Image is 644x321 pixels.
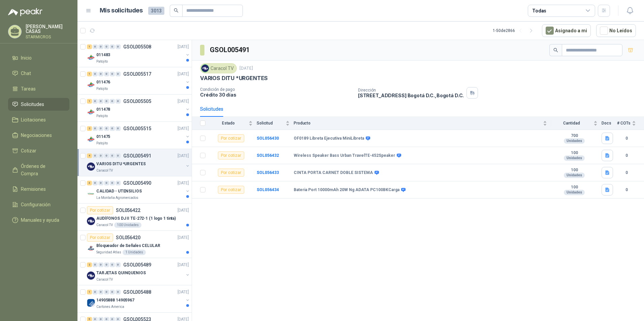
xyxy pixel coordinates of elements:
[116,126,121,131] div: 0
[110,290,115,294] div: 0
[551,133,598,139] b: 700
[8,98,69,111] a: Solicitudes
[8,113,69,126] a: Licitaciones
[553,48,558,52] span: search
[96,141,108,146] p: Patojito
[116,99,121,104] div: 0
[8,183,69,195] a: Remisiones
[98,153,103,158] div: 0
[200,105,223,113] div: Solicitudes
[96,106,110,113] p: 011478
[96,168,113,173] p: Caracol TV
[210,121,247,126] span: Estado
[178,126,189,132] p: [DATE]
[98,72,103,76] div: 0
[178,289,189,295] p: [DATE]
[564,173,585,178] div: Unidades
[96,86,108,92] p: Patojito
[98,126,103,131] div: 0
[178,235,189,241] p: [DATE]
[148,7,164,15] span: 3013
[257,170,279,175] b: SOL056433
[110,72,115,76] div: 0
[104,44,109,49] div: 0
[116,181,121,185] div: 0
[257,153,279,158] b: SOL056432
[104,99,109,104] div: 0
[98,290,103,294] div: 0
[93,153,98,158] div: 0
[8,129,69,142] a: Negociaciones
[123,250,146,255] div: 1 Unidades
[96,161,146,167] p: VARIOS DITU *URGENTES
[98,262,103,267] div: 0
[617,152,636,159] b: 0
[123,72,151,76] p: GSOL005517
[93,290,98,294] div: 0
[104,262,109,267] div: 0
[87,217,95,225] img: Company Logo
[21,116,46,123] span: Licitaciones
[21,163,63,177] span: Órdenes de Compra
[178,153,189,159] p: [DATE]
[96,113,108,119] p: Patojito
[96,222,113,228] p: Caracol TV
[21,132,52,139] span: Negociaciones
[123,262,151,267] p: GSOL005489
[174,8,179,13] span: search
[96,250,121,255] p: Seguridad Atlas
[96,188,142,194] p: CALIDAD - UTENSILIOS
[551,185,598,190] b: 100
[96,59,108,64] p: Patojito
[96,134,110,140] p: 011475
[87,290,92,294] div: 1
[116,235,140,240] p: SOL056420
[551,168,598,173] b: 100
[617,170,636,176] b: 0
[123,153,151,158] p: GSOL005491
[257,121,284,126] span: Solicitud
[493,25,537,36] div: 1 - 50 de 2866
[210,45,251,55] h3: GSOL005491
[8,160,69,180] a: Órdenes de Compra
[110,44,115,49] div: 0
[104,181,109,185] div: 0
[96,277,113,282] p: Caracol TV
[87,153,92,158] div: 4
[8,214,69,226] a: Manuales y ayuda
[87,108,95,116] img: Company Logo
[542,24,591,37] button: Asignado a mi
[98,99,103,104] div: 0
[87,179,190,201] a: 3 0 0 0 0 0 GSOL005490[DATE] Company LogoCALIDAD - UTENSILIOSLa Montaña Agromercados
[110,99,115,104] div: 0
[87,234,113,242] div: Por cotizar
[96,270,146,276] p: TARJETAS QUINQUENIOS
[564,190,585,195] div: Unidades
[87,181,92,185] div: 3
[116,262,121,267] div: 0
[8,198,69,211] a: Configuración
[93,44,98,49] div: 0
[8,8,42,16] img: Logo peakr
[532,7,546,14] div: Todas
[218,186,244,194] div: Por cotizar
[87,244,95,252] img: Company Logo
[8,82,69,95] a: Tareas
[116,72,121,76] div: 0
[87,288,190,310] a: 1 0 0 0 0 0 GSOL005488[DATE] Company Logo14905888 14905967Cartones America
[110,153,115,158] div: 0
[294,153,395,158] b: Wireless Speaker Bass Urban TravelTE-452Speaker
[87,152,190,173] a: 4 0 0 0 0 0 GSOL005491[DATE] Company LogoVARIOS DITU *URGENTESCaracol TV
[294,117,551,130] th: Producto
[96,297,134,304] p: 14905888 14905967
[210,117,257,130] th: Estado
[93,126,98,131] div: 0
[218,169,244,177] div: Por cotizar
[123,181,151,185] p: GSOL005490
[116,290,121,294] div: 0
[98,181,103,185] div: 0
[21,201,51,208] span: Configuración
[123,44,151,49] p: GSOL005508
[123,126,151,131] p: GSOL005515
[110,262,115,267] div: 0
